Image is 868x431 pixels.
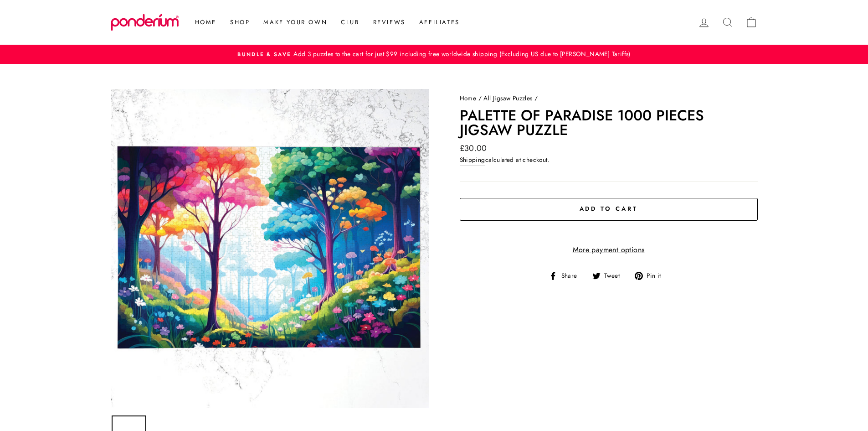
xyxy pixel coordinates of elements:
h1: Palette of Paradise 1000 Pieces Jigsaw Puzzle [460,108,758,138]
a: Home [188,14,223,31]
ul: Primary [184,14,467,31]
img: Ponderium [111,14,179,31]
span: Bundle & Save [237,51,291,58]
a: All Jigsaw Puzzles [483,93,532,103]
a: Home [460,93,477,103]
span: Tweet [603,271,627,281]
span: Share [560,271,584,281]
span: / [534,93,538,103]
span: £30.00 [460,142,487,154]
span: Add to cart [580,204,638,213]
a: Affiliates [412,14,467,31]
span: / [478,93,482,103]
a: Make Your Own [257,14,334,31]
nav: breadcrumbs [460,93,758,104]
span: Add 3 puzzles to the cart for just $99 including free worldwide shipping (Excluding US due to [PE... [291,49,630,58]
div: calculated at checkout. [460,155,758,166]
button: Add to cart [460,198,758,221]
a: Reviews [366,14,412,31]
a: Bundle & SaveAdd 3 puzzles to the cart for just $99 including free worldwide shipping (Excluding ... [113,49,755,59]
a: Shipping [460,155,485,166]
a: Shop [223,14,257,31]
a: More payment options [460,244,758,256]
a: Club [334,14,366,31]
span: Pin it [645,271,668,281]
